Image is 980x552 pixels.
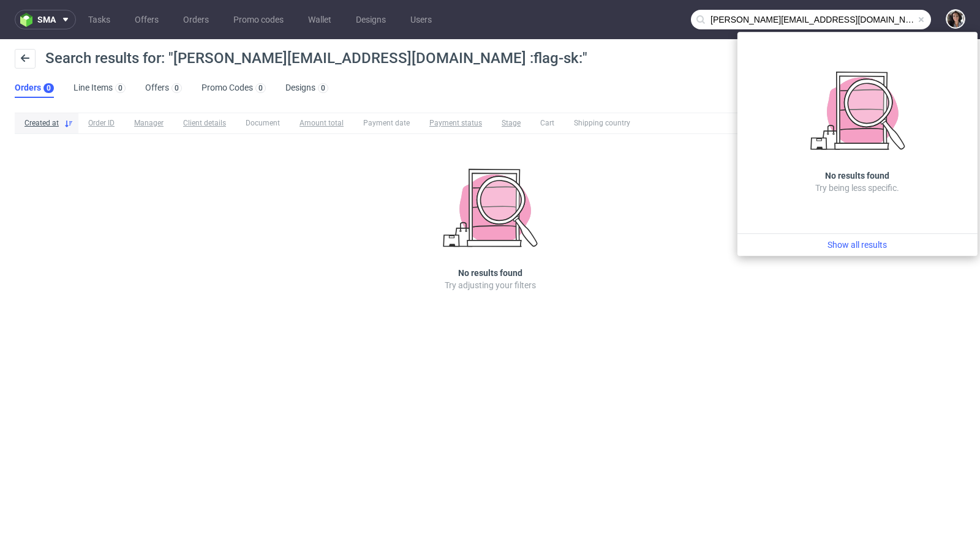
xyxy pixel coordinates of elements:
[458,267,522,279] h3: No results found
[45,50,587,67] span: Search results for: "[PERSON_NAME][EMAIL_ADDRESS][DOMAIN_NAME] :flag-sk:"
[15,78,54,98] a: Orders0
[20,13,37,27] img: logo
[24,118,59,129] span: Created at
[429,118,482,129] span: Payment status
[202,78,266,98] a: Promo Codes0
[445,279,536,291] p: Try adjusting your filters
[226,10,291,29] a: Promo codes
[145,78,182,98] a: Offers0
[47,84,51,92] div: 0
[81,10,118,29] a: Tasks
[118,84,123,92] div: 0
[15,10,76,29] button: sma
[825,170,889,182] h3: No results found
[321,84,325,92] div: 0
[502,118,521,129] span: Stage
[574,118,630,129] span: Shipping country
[815,182,899,194] p: Try being less specific.
[285,78,328,98] a: Designs0
[363,118,410,129] span: Payment date
[73,78,126,98] a: Line Items0
[300,118,344,129] span: Amount total
[540,118,554,129] span: Cart
[947,10,964,28] img: Moreno Martinez Cristina
[301,10,339,29] a: Wallet
[127,10,166,29] a: Offers
[88,118,115,129] span: Order ID
[183,118,226,129] span: Client details
[246,118,280,129] span: Document
[349,10,393,29] a: Designs
[176,10,216,29] a: Orders
[134,118,164,129] span: Manager
[175,84,179,92] div: 0
[742,239,973,251] a: Show all results
[403,10,439,29] a: Users
[258,84,263,92] div: 0
[37,15,56,24] span: sma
